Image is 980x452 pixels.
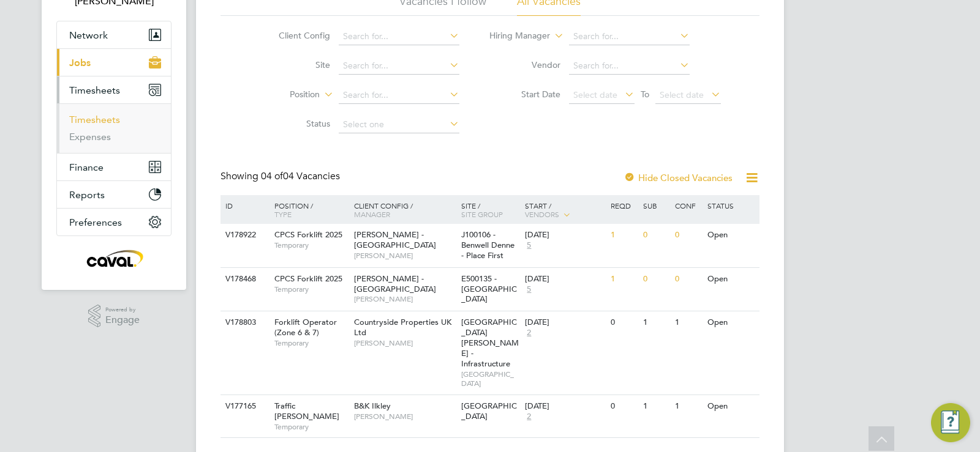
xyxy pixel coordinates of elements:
input: Select one [339,116,459,133]
div: V178803 [222,311,265,334]
div: Showing [221,170,342,183]
span: [PERSON_NAME] [354,412,455,421]
div: V177165 [222,395,265,418]
span: [PERSON_NAME] [354,338,455,348]
div: 1 [672,311,704,334]
input: Search for... [569,28,690,45]
div: [DATE] [525,317,605,328]
input: Search for... [569,57,690,75]
label: Client Config [260,30,330,41]
span: Jobs [69,57,91,69]
div: 0 [640,268,672,291]
div: ID [222,195,265,216]
div: Open [704,268,758,291]
div: [DATE] [525,230,605,240]
span: Countryside Properties UK Ltd [354,317,451,338]
span: Vendors [525,209,559,219]
span: 04 Vacancies [261,170,340,182]
span: Temporary [274,240,348,250]
span: CPCS Forklift 2025 [274,273,342,284]
input: Search for... [339,57,459,75]
span: Temporary [274,422,348,432]
label: Hiring Manager [480,30,550,42]
div: 0 [608,395,639,418]
span: Forklift Operator (Zone 6 & 7) [274,317,337,338]
div: 0 [672,268,704,291]
span: Manager [354,209,390,219]
button: Engage Resource Center [931,403,970,442]
span: Site Group [461,209,503,219]
label: Position [249,89,320,101]
span: Finance [69,161,104,173]
span: [PERSON_NAME] - [GEOGRAPHIC_DATA] [354,229,436,250]
a: Timesheets [69,114,120,125]
span: Reports [69,189,105,201]
div: 1 [640,311,672,334]
span: Select date [573,89,617,100]
div: Reqd [608,195,639,216]
span: [PERSON_NAME] [354,294,455,304]
span: Network [69,29,108,41]
span: Temporary [274,338,348,348]
span: Select date [660,89,704,100]
div: Client Config / [351,195,458,224]
input: Search for... [339,87,459,104]
div: 0 [672,224,704,246]
div: 1 [672,395,704,418]
span: 04 of [261,170,283,182]
span: 5 [525,284,533,295]
span: 2 [525,328,533,338]
div: 1 [640,395,672,418]
span: CPCS Forklift 2025 [274,229,342,240]
div: Conf [672,195,704,216]
span: [PERSON_NAME] [354,251,455,261]
button: Finance [57,154,171,180]
span: E500135 - [GEOGRAPHIC_DATA] [461,273,517,305]
div: V178468 [222,268,265,291]
div: 0 [608,311,639,334]
label: Status [260,118,330,129]
button: Jobs [57,49,171,76]
button: Preferences [57,209,171,235]
span: [GEOGRAPHIC_DATA] [461,401,517,421]
label: Hide Closed Vacancies [624,172,733,183]
div: Open [704,224,758,246]
div: Timesheets [57,103,171,153]
span: [PERSON_NAME] - [GEOGRAPHIC_DATA] [354,273,436,294]
span: Temporary [274,284,348,294]
span: [GEOGRAPHIC_DATA][PERSON_NAME] - Infrastructure [461,317,519,369]
span: 2 [525,412,533,422]
a: Powered byEngage [88,305,140,328]
div: 1 [608,268,639,291]
input: Search for... [339,28,459,45]
div: Open [704,395,758,418]
div: [DATE] [525,401,605,412]
a: Expenses [69,131,111,143]
span: Timesheets [69,84,120,96]
label: Site [260,59,330,70]
label: Vendor [490,59,560,70]
span: J100106 - Benwell Denne - Place First [461,229,514,261]
div: [DATE] [525,274,605,284]
span: Powered by [105,305,140,315]
div: 1 [608,224,639,246]
button: Reports [57,181,171,208]
span: Type [274,209,292,219]
label: Start Date [490,89,560,100]
span: B&K Ilkley [354,401,391,411]
div: Sub [640,195,672,216]
span: Preferences [69,217,122,228]
img: caval-logo-retina.png [83,248,145,268]
span: 5 [525,240,533,251]
div: Site / [458,195,522,224]
div: V178922 [222,224,265,246]
div: 0 [640,224,672,246]
span: [GEOGRAPHIC_DATA] [461,369,519,388]
div: Position / [265,195,351,224]
button: Network [57,21,171,48]
div: Start / [522,195,608,226]
span: Engage [105,315,140,325]
span: To [637,86,653,102]
button: Timesheets [57,76,171,103]
span: Traffic [PERSON_NAME] [274,401,339,421]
